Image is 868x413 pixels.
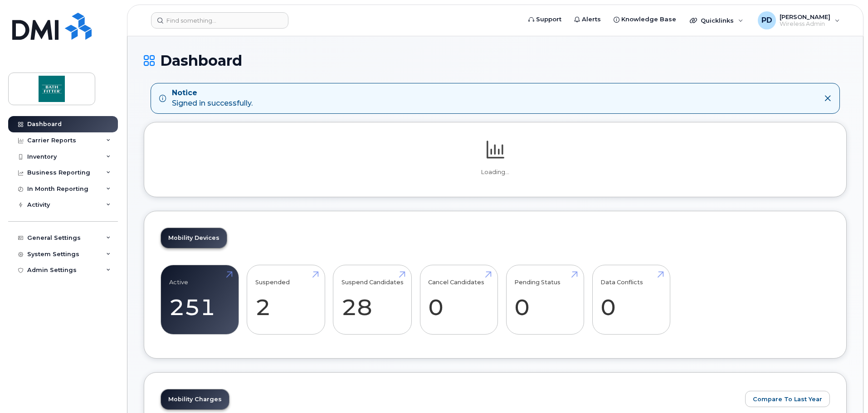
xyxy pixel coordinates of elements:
[161,168,830,176] p: Loading...
[161,389,229,409] a: Mobility Charges
[428,270,489,330] a: Cancel Candidates 0
[255,270,317,330] a: Suspended 2
[341,270,404,330] a: Suspend Candidates 28
[600,270,662,330] a: Data Conflicts 0
[753,395,822,403] span: Compare To Last Year
[161,228,227,248] a: Mobility Devices
[514,270,575,330] a: Pending Status 0
[169,270,230,330] a: Active 251
[172,88,253,98] strong: Notice
[745,391,830,407] button: Compare To Last Year
[144,53,847,68] h1: Dashboard
[172,88,253,109] div: Signed in successfully.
